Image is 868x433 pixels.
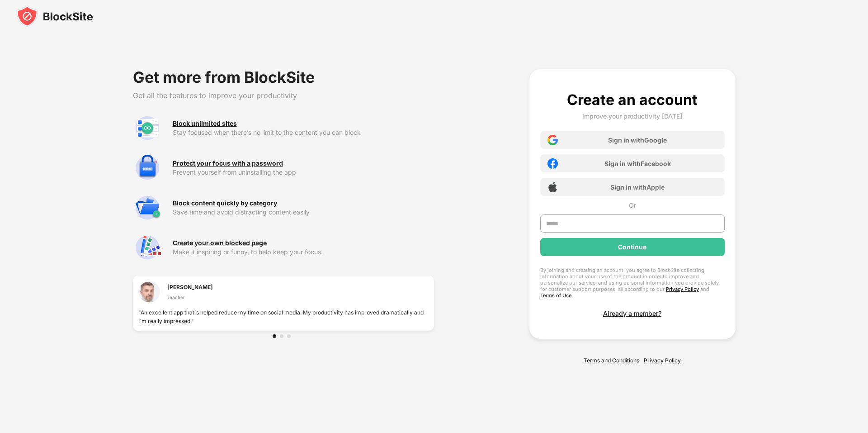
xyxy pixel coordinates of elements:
[133,153,162,182] img: premium-password-protection.svg
[547,135,558,145] img: google-icon.png
[608,136,667,144] div: Sign in with Google
[173,248,434,256] div: Make it inspiring or funny, to help keep your focus.
[604,160,671,167] div: Sign in with Facebook
[584,357,639,364] a: Terms and Conditions
[133,233,162,262] img: premium-customize-block-page.svg
[133,69,434,86] div: Get more from BlockSite
[173,239,267,247] div: Create your own blocked page
[173,160,283,167] div: Protect your focus with a password
[16,5,93,27] img: blocksite-icon-black.svg
[582,112,682,120] div: Improve your productivity [DATE]
[547,182,558,192] img: apple-icon.png
[173,120,237,127] div: Block unlimited sites
[138,281,160,303] img: testimonial-1.jpg
[603,309,661,317] div: Already a member?
[629,201,636,209] div: Or
[133,114,162,143] img: premium-unlimited-blocklist.svg
[610,183,665,191] div: Sign in with Apple
[133,91,434,100] div: Get all the features to improve your productivity
[167,294,213,301] div: Teacher
[133,193,162,222] img: premium-category.svg
[540,267,725,299] div: By joining and creating an account, you agree to BlockSite collecting information about your use ...
[167,283,213,291] div: [PERSON_NAME]
[540,292,571,299] a: Terms of Use
[173,129,434,136] div: Stay focused when there’s no limit to the content you can block
[618,243,646,251] div: Continue
[138,308,429,325] div: "An excellent app that`s helped reduce my time on social media. My productivity has improved dram...
[666,286,699,292] a: Privacy Policy
[567,91,698,109] div: Create an account
[173,169,434,176] div: Prevent yourself from uninstalling the app
[547,158,558,169] img: facebook-icon.png
[644,357,681,364] a: Privacy Policy
[173,209,434,216] div: Save time and avoid distracting content easily
[173,200,277,207] div: Block content quickly by category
